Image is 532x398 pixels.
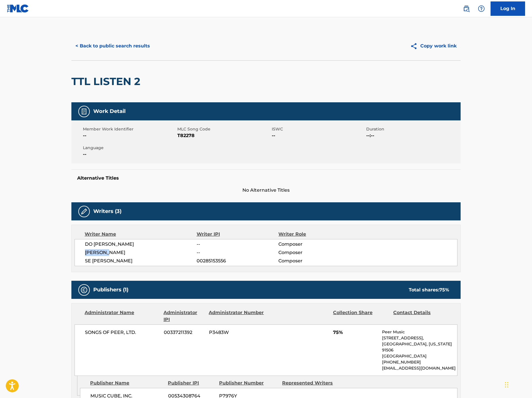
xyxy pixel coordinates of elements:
[71,187,461,194] span: No Alternative Titles
[164,329,205,336] span: 00337211392
[366,132,459,139] span: --:--
[282,380,341,387] div: Represented Writers
[333,309,389,323] div: Collection Share
[278,257,353,264] span: Composer
[461,3,472,14] a: Public Search
[272,132,365,139] span: --
[85,241,197,248] span: DO [PERSON_NAME]
[93,208,121,215] h5: Writers (3)
[83,126,176,132] span: Member Work Identifier
[382,359,457,365] p: [PHONE_NUMBER]
[177,126,270,132] span: MLC Song Code
[77,175,455,181] h5: Alternative Titles
[83,145,176,151] span: Language
[83,132,176,139] span: --
[85,257,197,264] span: SE [PERSON_NAME]
[491,1,525,16] a: Log In
[81,108,88,115] img: Work Detail
[164,309,204,323] div: Administrator IPI
[382,341,457,353] p: [GEOGRAPHIC_DATA], [US_STATE] 91506
[7,4,29,13] img: MLC Logo
[85,231,197,238] div: Writer Name
[85,329,159,336] span: SONGS OF PEER, LTD.
[219,380,278,387] div: Publisher Number
[410,43,420,50] img: Copy work link
[503,370,532,398] iframe: Chat Widget
[209,329,265,336] span: P3483W
[382,329,457,335] p: Peer Music
[197,231,279,238] div: Writer IPI
[93,108,126,115] h5: Work Detail
[366,126,459,132] span: Duration
[505,376,508,393] div: Drag
[177,132,270,139] span: T82278
[333,329,378,336] span: 75%
[209,309,265,323] div: Administrator Number
[272,126,365,132] span: ISWC
[85,249,197,256] span: [PERSON_NAME]
[93,287,128,293] h5: Publishers (1)
[439,287,449,293] span: 75 %
[71,75,143,88] h2: TTL LISTEN 2
[81,287,88,293] img: Publishers
[90,380,164,387] div: Publisher Name
[382,335,457,341] p: [STREET_ADDRESS],
[393,309,449,323] div: Contact Details
[382,365,457,371] p: [EMAIL_ADDRESS][DOMAIN_NAME]
[197,257,278,264] span: 00285153556
[81,208,88,215] img: Writers
[71,39,154,53] button: < Back to public search results
[409,287,449,293] div: Total shares:
[83,151,176,158] span: --
[382,353,457,359] p: [GEOGRAPHIC_DATA]
[476,3,487,14] div: Help
[278,249,353,256] span: Composer
[85,309,159,323] div: Administrator Name
[278,231,353,238] div: Writer Role
[478,5,485,12] img: help
[463,5,470,12] img: search
[168,380,215,387] div: Publisher IPI
[406,39,461,53] button: Copy work link
[278,241,353,248] span: Composer
[197,249,278,256] span: --
[197,241,278,248] span: --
